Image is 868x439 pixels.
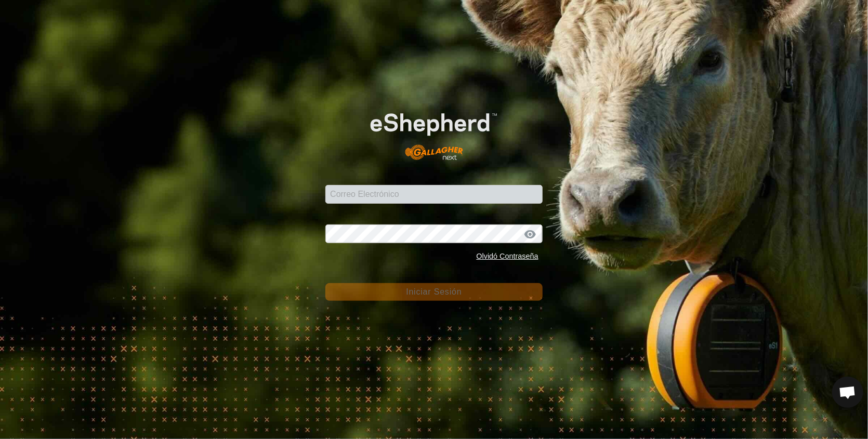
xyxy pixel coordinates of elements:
[832,377,863,408] div: Chat abierto
[347,95,521,169] img: Logo de eShepherd
[325,283,543,301] button: Iniciar Sesión
[325,185,543,204] input: Correo Electrónico
[406,287,462,296] span: Iniciar Sesión
[477,252,538,260] a: Olvidó Contraseña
